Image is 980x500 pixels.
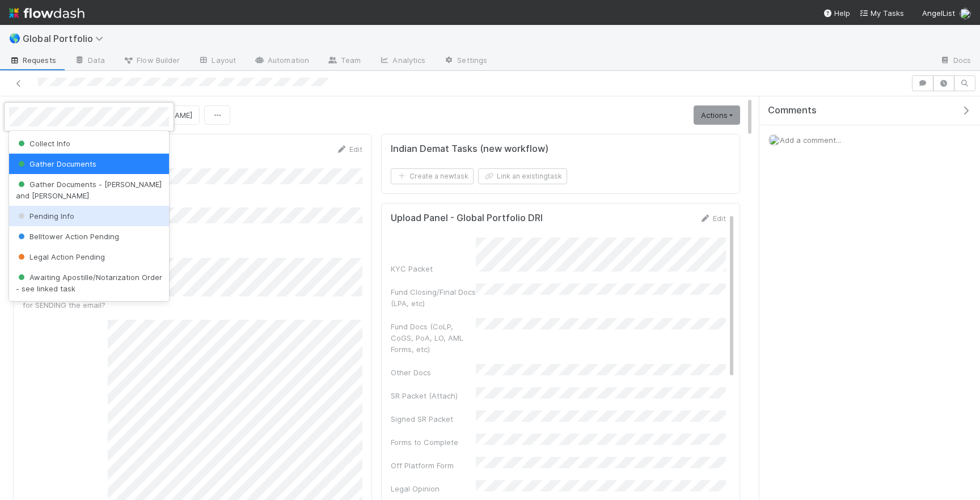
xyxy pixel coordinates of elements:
span: Belltower Action Pending [16,232,119,241]
span: Gather Documents [16,159,96,168]
span: Legal Action Pending [16,252,105,261]
span: Collect Info [16,139,70,148]
span: Gather Documents - [PERSON_NAME] and [PERSON_NAME] [16,180,162,200]
span: Pending Info [16,211,74,221]
span: Awaiting Apostille/Notarization Order - see linked task [16,273,162,293]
